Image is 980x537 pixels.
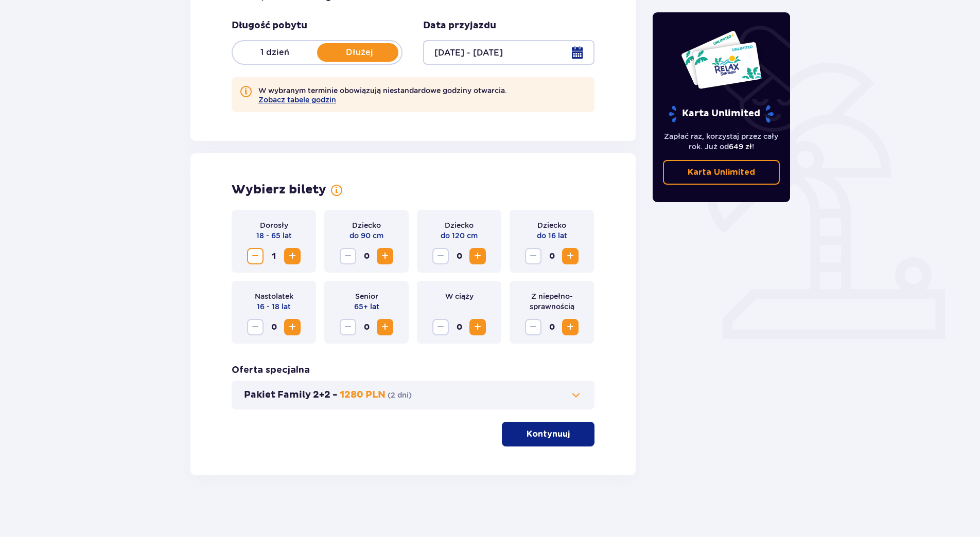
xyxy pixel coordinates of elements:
[354,301,379,312] p: 65+ lat
[688,167,755,178] p: Karta Unlimited
[562,319,579,335] button: Zwiększ
[257,301,291,312] p: 16 - 18 lat
[680,30,762,89] img: Dwie karty całoroczne do Suntago z napisem 'UNLIMITED RELAX', na białym tle z tropikalnymi liśćmi...
[469,319,486,335] button: Zwiększ
[255,291,293,301] p: Nastolatek
[247,319,264,335] button: Zmniejsz
[451,248,467,264] span: 0
[663,131,780,152] p: Zapłać raz, korzystaj przez cały rok. Już od !
[663,160,780,185] a: Karta Unlimited
[349,230,383,241] p: do 90 cm
[388,390,412,400] p: ( 2 dni )
[537,230,567,241] p: do 16 lat
[527,428,570,440] p: Kontynuuj
[232,182,326,198] h2: Wybierz bilety
[232,364,310,377] h3: Oferta specjalna
[247,248,264,264] button: Zmniejsz
[441,230,478,241] p: do 120 cm
[377,248,393,264] button: Zwiększ
[502,422,594,446] button: Kontynuuj
[432,319,449,335] button: Zmniejsz
[377,319,393,335] button: Zwiększ
[518,291,586,312] p: Z niepełno­sprawnością
[729,142,752,151] span: 649 zł
[358,319,375,335] span: 0
[340,389,386,401] p: 1280 PLN
[232,20,307,32] p: Długość pobytu
[469,248,486,264] button: Zwiększ
[233,47,317,58] p: 1 dzień
[544,319,560,335] span: 0
[266,319,282,335] span: 0
[562,248,579,264] button: Zwiększ
[244,389,338,401] p: Pakiet Family 2+2 -
[317,47,401,58] p: Dłużej
[525,248,541,264] button: Zmniejsz
[432,248,449,264] button: Zmniejsz
[284,248,301,264] button: Zwiększ
[451,319,467,335] span: 0
[445,291,474,301] p: W ciąży
[352,220,381,230] p: Dziecko
[537,220,566,230] p: Dziecko
[340,248,356,264] button: Zmniejsz
[258,85,507,104] p: W wybranym terminie obowiązują niestandardowe godziny otwarcia.
[355,291,378,301] p: Senior
[256,230,292,241] p: 18 - 65 lat
[544,248,560,264] span: 0
[445,220,474,230] p: Dziecko
[340,319,356,335] button: Zmniejsz
[260,220,288,230] p: Dorosły
[266,248,282,264] span: 1
[358,248,375,264] span: 0
[423,20,496,32] p: Data przyjazdu
[525,319,541,335] button: Zmniejsz
[284,319,301,335] button: Zwiększ
[244,389,582,401] button: Pakiet Family 2+2 -1280 PLN(2 dni)
[668,105,775,123] p: Karta Unlimited
[258,96,336,104] button: Zobacz tabelę godzin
